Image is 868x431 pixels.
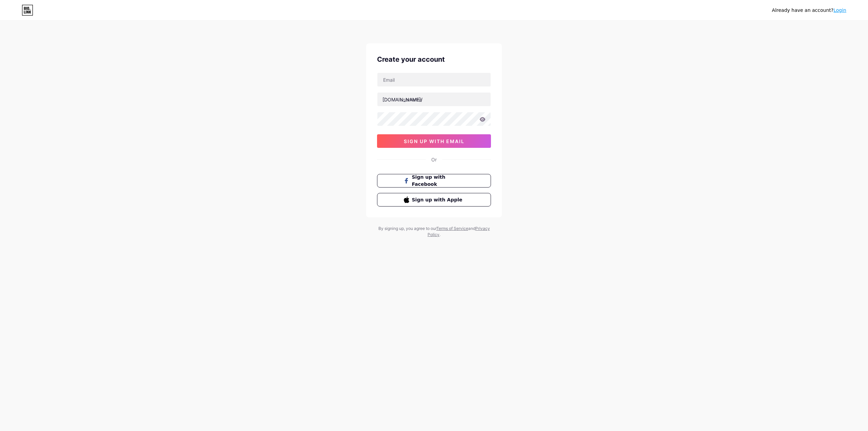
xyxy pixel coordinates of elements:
div: By signing up, you agree to our and . [376,226,492,238]
a: Terms of Service [436,226,468,231]
span: Sign up with Apple [412,196,465,203]
span: Sign up with Facebook [412,174,465,188]
input: username [377,93,491,106]
div: Create your account [377,54,491,64]
div: [DOMAIN_NAME]/ [382,96,422,103]
button: sign up with email [377,134,491,148]
a: Login [833,7,846,13]
input: Email [377,73,491,86]
button: Sign up with Facebook [377,174,491,188]
span: sign up with email [404,138,465,144]
button: Sign up with Apple [377,193,491,207]
div: Or [431,156,437,163]
div: Already have an account? [772,7,846,14]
